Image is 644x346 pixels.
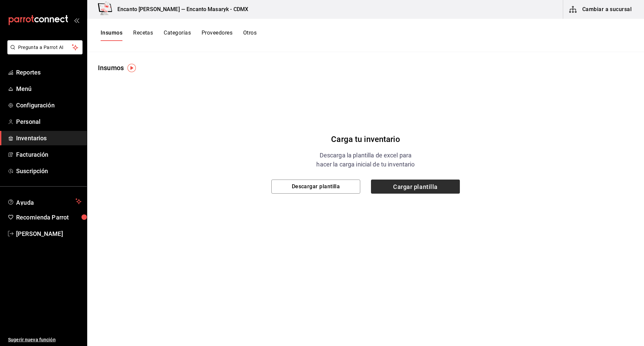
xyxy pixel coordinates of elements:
[133,30,153,41] button: Recetas
[16,197,73,205] span: Ayuda
[16,229,82,238] span: [PERSON_NAME]
[74,17,79,23] button: open_drawer_menu
[8,336,82,343] span: Sugerir nueva función
[243,30,257,41] button: Otros
[315,151,416,169] div: Descarga la plantilla de excel para hacer la carga inicial de tu inventario
[5,49,83,56] a: Pregunta a Parrot AI
[101,30,257,41] div: navigation tabs
[164,30,191,41] button: Categorías
[16,166,82,176] span: Suscripción
[18,44,72,51] span: Pregunta a Parrot AI
[16,213,82,222] span: Recomienda Parrot
[16,117,82,126] span: Personal
[271,180,360,194] button: Descargar plantilla
[98,63,124,73] div: Insumos
[16,101,82,110] span: Configuración
[16,150,82,159] span: Facturación
[202,30,232,41] button: Proveedores
[7,40,83,54] button: Pregunta a Parrot AI
[371,180,460,194] span: Cargar plantilla
[16,84,82,93] span: Menú
[16,134,82,143] span: Inventarios
[127,64,136,72] img: Tooltip marker
[112,5,248,13] h3: Encanto [PERSON_NAME] — Encanto Masaryk - CDMX
[101,30,122,41] button: Insumos
[278,133,453,145] div: Carga tu inventario
[16,68,82,77] span: Reportes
